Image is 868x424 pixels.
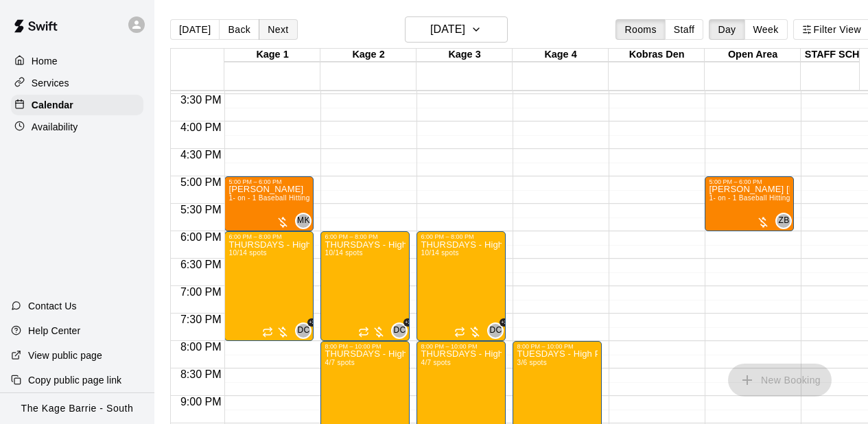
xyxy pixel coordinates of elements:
div: Kage 1 [224,49,320,62]
span: DC [393,324,406,338]
span: 7:30 PM [177,314,225,325]
div: Dionysius Chialtas [295,322,312,339]
a: Services [11,73,143,93]
span: 3:30 PM [177,94,225,106]
span: Zach Biery [781,213,792,229]
span: Dionysius Chialtas & 2 others [397,322,408,339]
span: DC [489,324,502,338]
button: Rooms [615,19,665,40]
p: View public page [28,349,102,362]
div: Kage 2 [320,49,417,62]
span: 8:00 PM [177,341,225,353]
span: 5:30 PM [177,204,225,215]
h6: [DATE] [430,20,465,39]
div: Marcus Knecht [295,213,312,229]
button: [DATE] [405,16,508,43]
div: Dionysius Chialtas [487,322,504,339]
span: +2 [500,318,508,327]
span: 10/14 spots filled [421,249,458,257]
div: Kage 4 [513,49,609,62]
span: +2 [307,318,316,327]
p: Availability [32,120,78,134]
span: 4/7 spots filled [421,359,451,366]
span: 4:30 PM [177,149,225,161]
div: 6:00 PM – 8:00 PM [228,233,285,240]
p: Copy public page link [28,373,121,387]
button: Next [259,19,297,40]
div: 8:00 PM – 10:00 PM [517,343,576,350]
span: +2 [403,318,412,327]
span: Dionysius Chialtas & 2 others [301,322,312,339]
span: Recurring event [262,327,273,338]
a: Home [11,51,143,71]
span: MK [297,214,310,228]
div: 6:00 PM – 8:00 PM [421,233,477,240]
p: Services [32,76,69,90]
span: 6:00 PM [177,231,225,243]
button: [DATE] [170,19,220,40]
div: 6:00 PM – 8:00 PM: THURSDAYS - High Performance Hitting Program - Baseball Program - 12U - 14U [417,231,506,341]
span: ZB [778,214,789,228]
a: Availability [11,117,143,137]
span: 1- on - 1 Baseball Hitting and Fielding Clinic [228,194,372,202]
div: 6:00 PM – 8:00 PM: THURSDAYS - High Performance Hitting Program - Baseball Program - 12U - 14U [224,231,314,341]
span: 5:00 PM [177,176,225,188]
button: Staff [665,19,704,40]
div: Zach Biery [775,213,792,229]
span: DC [297,324,309,338]
p: Help Center [28,324,80,338]
button: Day [709,19,744,40]
span: Recurring event [454,327,465,338]
a: Calendar [11,95,143,115]
button: Week [744,19,788,40]
div: Kobras Den [609,49,705,62]
p: Contact Us [28,299,77,313]
span: 6:30 PM [177,259,225,270]
span: Marcus Knecht [301,213,312,229]
span: Recurring event [358,327,369,338]
div: 5:00 PM – 6:00 PM [709,178,765,185]
span: 9:00 PM [177,396,225,408]
div: 6:00 PM – 8:00 PM [325,233,381,240]
span: 3/6 spots filled [517,359,547,366]
span: You don't have the permission to add bookings [728,373,832,385]
span: 10/14 spots filled [325,249,362,257]
span: 4:00 PM [177,121,225,133]
div: 5:00 PM – 6:00 PM: Lennox Palombi [224,176,314,231]
button: Back [219,19,259,40]
div: Kage 3 [417,49,513,62]
span: 10/14 spots filled [228,249,266,257]
span: 1- on - 1 Baseball Hitting and Fielding Clinic [709,194,852,202]
div: 8:00 PM – 10:00 PM [421,343,480,350]
span: 7:00 PM [177,286,225,298]
span: Dionysius Chialtas & 2 others [493,322,504,339]
p: Calendar [32,98,73,112]
p: The Kage Barrie - South [21,401,134,416]
div: 8:00 PM – 10:00 PM [325,343,384,350]
span: 4/7 spots filled [325,359,355,366]
div: 6:00 PM – 8:00 PM: THURSDAYS - High Performance Hitting Program - Baseball Program - 12U - 14U [320,231,410,341]
div: Dionysius Chialtas [391,322,408,339]
div: Open Area [705,49,801,62]
div: 5:00 PM – 6:00 PM [228,178,285,185]
p: Home [32,54,58,68]
div: 5:00 PM – 6:00 PM: Bentley Beaton [705,176,794,231]
span: 8:30 PM [177,368,225,380]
